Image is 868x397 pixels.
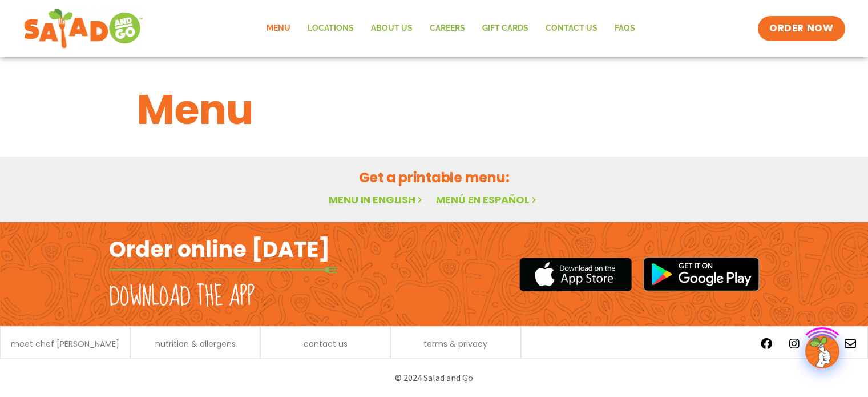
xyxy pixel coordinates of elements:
[137,79,732,141] h1: Menu
[11,340,119,348] a: meet chef [PERSON_NAME]
[109,267,337,273] img: fork
[436,193,539,207] a: Menú en español
[115,370,754,386] p: © 2024 Salad and Go
[474,15,537,42] a: GIFT CARDS
[537,15,606,42] a: Contact Us
[362,15,421,42] a: About Us
[758,16,845,41] a: ORDER NOW
[155,340,236,348] a: nutrition & allergens
[109,235,330,263] h2: Order online [DATE]
[258,15,644,42] nav: Menu
[137,167,732,187] h2: Get a printable menu:
[109,281,255,313] h2: Download the app
[329,193,425,207] a: Menu in English
[606,15,644,42] a: FAQs
[304,340,348,348] a: contact us
[421,15,474,42] a: Careers
[258,15,299,42] a: Menu
[519,256,632,293] img: appstore
[423,340,487,348] a: terms & privacy
[23,6,144,51] img: new-SAG-logo-768×292
[643,257,760,291] img: google_play
[769,22,833,35] span: ORDER NOW
[299,15,362,42] a: Locations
